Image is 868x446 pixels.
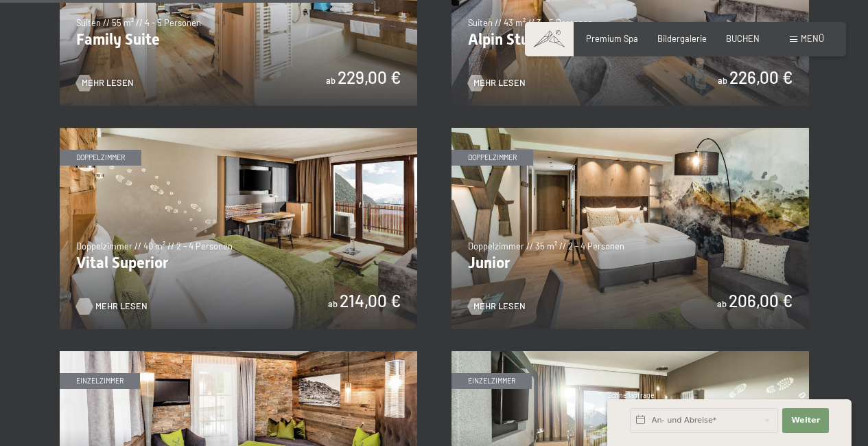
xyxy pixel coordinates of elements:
[473,300,526,313] span: Mehr Lesen
[82,77,134,89] span: Mehr Lesen
[76,77,134,89] a: Mehr Lesen
[782,408,829,433] button: Weiter
[657,33,707,44] a: Bildergalerie
[473,77,526,89] span: Mehr Lesen
[60,351,417,358] a: Single Alpin
[60,128,417,135] a: Vital Superior
[76,300,134,313] a: Mehr Lesen
[726,33,760,44] a: BUCHEN
[586,33,638,44] a: Premium Spa
[95,300,148,313] span: Mehr Lesen
[468,300,526,313] a: Mehr Lesen
[607,391,655,399] span: Schnellanfrage
[801,33,824,44] span: Menü
[791,415,820,426] span: Weiter
[451,128,809,329] img: Junior
[451,351,809,358] a: Single Superior
[60,128,417,329] img: Vital Superior
[468,77,526,89] a: Mehr Lesen
[451,128,809,135] a: Junior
